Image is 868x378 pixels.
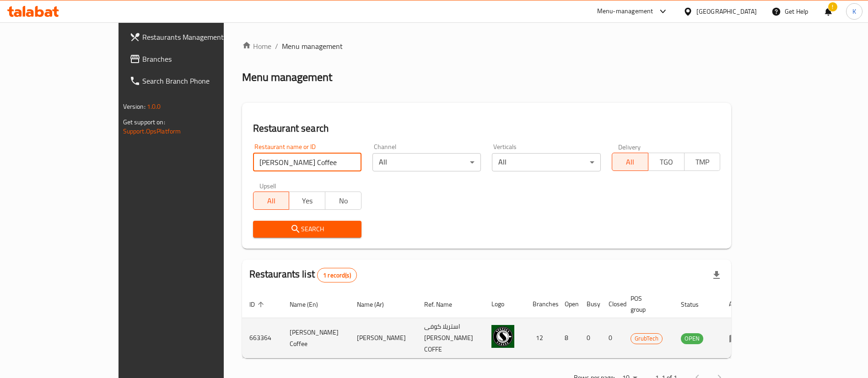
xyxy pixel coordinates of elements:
[601,318,623,358] td: 0
[147,101,161,112] span: 1.0.0
[253,221,361,238] button: Search
[329,194,358,208] span: No
[142,32,256,43] span: Restaurants Management
[696,6,757,16] div: [GEOGRAPHIC_DATA]
[424,299,464,310] span: Ref. Name
[242,41,732,52] nav: breadcrumb
[852,6,856,16] span: K
[290,299,330,310] span: Name (En)
[557,290,579,318] th: Open
[579,318,601,358] td: 0
[122,26,264,48] a: Restaurants Management
[484,290,525,318] th: Logo
[122,48,264,70] a: Branches
[722,290,753,318] th: Action
[253,192,290,210] button: All
[688,155,717,169] span: TMP
[357,299,396,310] span: Name (Ar)
[253,122,721,135] h2: Restaurant search
[492,153,600,171] div: All
[318,271,356,280] span: 1 record(s)
[142,75,256,86] span: Search Branch Phone
[242,70,332,85] h2: Menu management
[249,267,357,282] h2: Restaurants list
[616,155,645,169] span: All
[293,194,322,208] span: Yes
[123,101,146,112] span: Version:
[123,116,165,128] span: Get support on:
[631,293,663,315] span: POS group
[242,290,753,358] table: enhanced table
[282,318,350,358] td: [PERSON_NAME] Coffee
[579,290,601,318] th: Busy
[631,333,662,344] span: GrubTech
[372,153,481,171] div: All
[706,264,728,286] div: Export file
[681,333,703,344] span: OPEN
[684,153,721,171] button: TMP
[525,290,557,318] th: Branches
[525,318,557,358] td: 12
[601,290,623,318] th: Closed
[597,6,653,17] div: Menu-management
[317,268,357,282] div: Total records count
[648,153,685,171] button: TGO
[257,194,286,208] span: All
[282,41,343,52] span: Menu management
[253,153,361,171] input: Search for restaurant name or ID..
[259,182,276,189] label: Upsell
[142,53,256,64] span: Branches
[652,155,681,169] span: TGO
[612,153,648,171] button: All
[123,125,181,137] a: Support.OpsPlatform
[557,318,579,358] td: 8
[289,192,325,210] button: Yes
[249,299,267,310] span: ID
[350,318,417,358] td: [PERSON_NAME]
[618,144,641,150] label: Delivery
[275,41,278,52] li: /
[417,318,484,358] td: استريلا كوفى [PERSON_NAME] COFFE
[325,192,361,210] button: No
[491,325,514,348] img: Strella Coffee
[260,224,354,235] span: Search
[681,299,711,310] span: Status
[122,70,264,92] a: Search Branch Phone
